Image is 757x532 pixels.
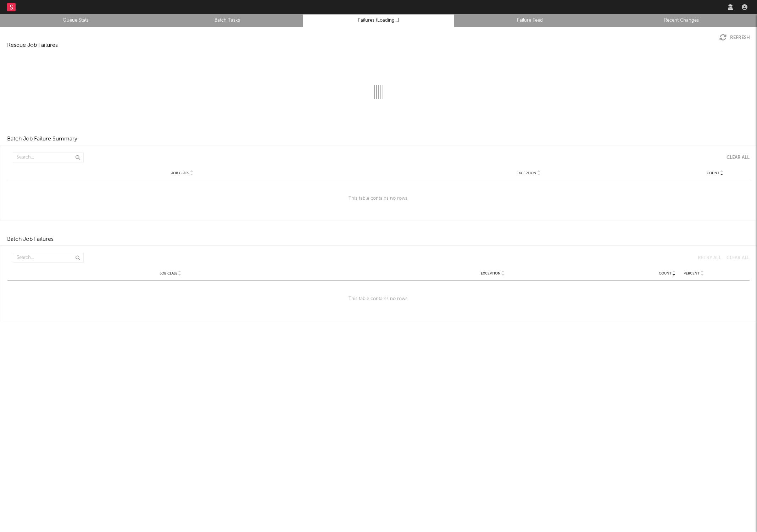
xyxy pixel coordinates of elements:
[721,256,750,260] button: Clear All
[517,171,536,175] span: Exception
[13,253,84,263] input: Search...
[155,16,299,25] a: Batch Tasks
[160,271,177,276] span: Job Class
[307,16,450,25] a: Failures (Loading...)
[721,155,750,160] button: Clear All
[727,155,750,160] div: Clear All
[698,256,721,260] div: Retry All
[610,16,753,25] a: Recent Changes
[727,256,750,260] div: Clear All
[707,171,719,175] span: Count
[7,281,750,317] div: This table contains no rows.
[458,16,602,25] a: Failure Feed
[7,135,77,143] div: Batch Job Failure Summary
[7,235,54,244] div: Batch Job Failures
[13,153,84,162] input: Search...
[481,271,501,276] span: Exception
[692,256,721,260] button: Retry All
[171,171,189,175] span: Job Class
[4,16,147,25] a: Queue Stats
[7,41,58,50] div: Resque Job Failures
[719,34,750,41] button: Refresh
[7,180,750,217] div: This table contains no rows.
[684,271,700,276] span: Percent
[659,271,672,276] span: Count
